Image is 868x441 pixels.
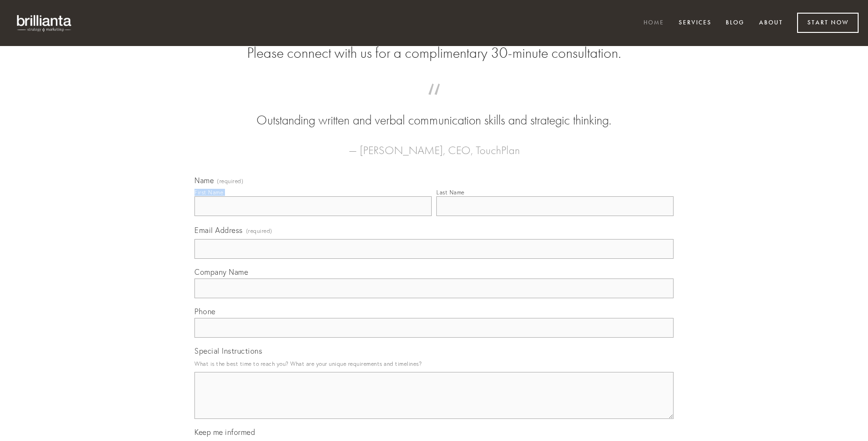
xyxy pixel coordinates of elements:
[436,189,465,196] div: Last Name
[673,15,718,31] a: Services
[797,13,859,33] a: Start Now
[720,15,751,31] a: Blog
[194,427,255,437] span: Keep me informed
[246,224,272,237] span: (required)
[9,9,80,37] img: brillianta - research, strategy, marketing
[637,15,670,31] a: Home
[194,267,248,277] span: Company Name
[209,93,659,130] blockquote: Outstanding written and verbal communication skills and strategic thinking.
[209,93,659,111] span: “
[217,178,243,184] span: (required)
[194,346,262,356] span: Special Instructions
[194,225,243,235] span: Email Address
[209,130,659,160] figcaption: — [PERSON_NAME], CEO, TouchPlan
[753,15,789,31] a: About
[194,307,216,316] span: Phone
[194,176,214,185] span: Name
[194,357,674,370] p: What is the best time to reach you? What are your unique requirements and timelines?
[194,44,674,62] h2: Please connect with us for a complimentary 30-minute consultation.
[194,189,223,196] div: First Name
